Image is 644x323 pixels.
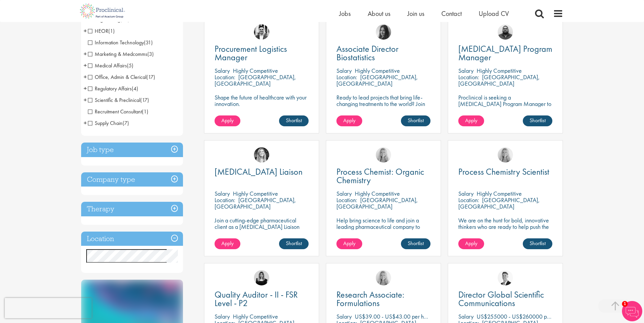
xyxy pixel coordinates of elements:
span: 1 [622,301,628,307]
a: Apply [458,115,484,126]
span: HEOR [88,27,115,35]
span: Location: [336,196,357,204]
p: Highly Competitive [233,190,278,197]
a: About us [368,9,390,18]
span: Salary [458,67,474,74]
h3: Location [81,232,183,246]
p: [GEOGRAPHIC_DATA], [GEOGRAPHIC_DATA] [336,73,418,87]
img: Shannon Briggs [376,270,391,285]
span: Process Chemist: Organic Chemistry [336,166,424,186]
span: (1) [108,27,115,35]
a: Apply [215,238,240,249]
span: Salary [458,190,474,197]
span: Scientific & Preclinical [88,96,140,104]
a: Shortlist [279,115,309,126]
a: Shortlist [401,238,430,249]
span: (4) [132,85,138,92]
span: (1) [142,108,148,115]
a: Shortlist [279,238,309,249]
a: Join us [407,9,424,18]
p: [GEOGRAPHIC_DATA], [GEOGRAPHIC_DATA] [336,196,418,210]
span: Contact [441,9,462,18]
span: Recruitment Consultant [88,108,142,115]
p: Help bring science to life and join a leading pharmaceutical company to play a key role in delive... [336,217,430,249]
span: Location: [458,73,479,81]
span: Marketing & Medcomms [88,50,154,58]
a: Associate Director Biostatistics [336,45,430,62]
span: + [84,95,87,105]
p: [GEOGRAPHIC_DATA], [GEOGRAPHIC_DATA] [458,73,540,87]
span: Salary [215,313,230,320]
p: Highly Competitive [355,190,400,197]
a: Apply [458,238,484,249]
a: Shortlist [401,115,430,126]
a: Jobs [339,9,351,18]
p: Join a cutting-edge pharmaceutical client as a [MEDICAL_DATA] Liaison (PEL) where your precision ... [215,217,309,249]
img: Shannon Briggs [498,147,513,163]
p: Highly Competitive [355,67,400,74]
p: [GEOGRAPHIC_DATA], [GEOGRAPHIC_DATA] [458,196,540,210]
span: Medical Affairs [88,62,127,69]
a: Shannon Briggs [376,147,391,163]
span: + [84,60,87,70]
p: Shape the future of healthcare with your innovation. [215,94,309,107]
h3: Company type [81,172,183,187]
span: Recruitment Consultant [88,108,148,115]
span: Apply [343,240,355,247]
img: Edward Little [254,24,269,40]
span: Salary [215,190,230,197]
span: Salary [336,313,352,320]
iframe: reCAPTCHA [5,298,92,318]
span: (5) [127,62,133,69]
span: Location: [215,196,235,204]
span: Director Global Scientific Communications [458,289,544,309]
span: Research Associate: Formulations [336,289,404,309]
span: Scientific & Preclinical [88,96,149,104]
a: Shortlist [523,238,552,249]
span: Process Chemistry Scientist [458,166,549,177]
span: Apply [221,117,234,124]
span: Associate Director Biostatistics [336,43,399,63]
a: Molly Colclough [254,270,269,285]
span: Regulatory Affairs [88,85,132,92]
a: Research Associate: Formulations [336,290,430,307]
a: Upload CV [479,9,509,18]
a: Procurement Logistics Manager [215,45,309,62]
span: Location: [215,73,235,81]
p: US$39.00 - US$43.00 per hour [355,313,431,320]
a: Apply [336,115,362,126]
a: [MEDICAL_DATA] Program Manager [458,45,552,62]
span: [MEDICAL_DATA] Liaison [215,166,302,177]
span: Medical Affairs [88,62,133,69]
a: Director Global Scientific Communications [458,290,552,307]
span: (17) [146,73,155,81]
span: Supply Chain [88,120,129,127]
a: Process Chemist: Organic Chemistry [336,168,430,185]
h3: Therapy [81,202,183,216]
p: Highly Competitive [477,190,522,197]
img: George Watson [498,270,513,285]
span: Apply [343,117,355,124]
h3: Job type [81,143,183,157]
p: Highly Competitive [233,313,278,320]
a: Manon Fuller [254,147,269,163]
img: Chatbot [622,301,642,321]
span: HEOR [88,27,108,35]
p: [GEOGRAPHIC_DATA], [GEOGRAPHIC_DATA] [215,196,296,210]
span: (3) [147,50,154,58]
span: Information Technology [88,39,153,46]
span: Location: [336,73,357,81]
span: [MEDICAL_DATA] Program Manager [458,43,552,63]
span: Salary [215,67,230,74]
span: Apply [221,240,234,247]
span: Marketing & Medcomms [88,50,147,58]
